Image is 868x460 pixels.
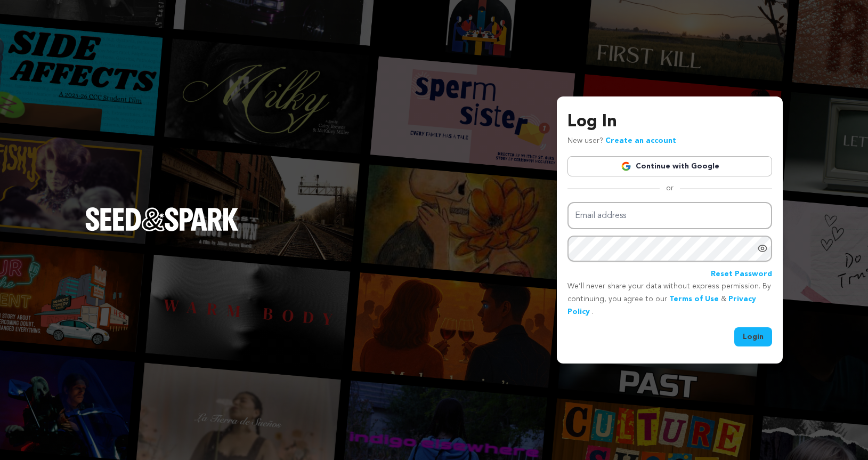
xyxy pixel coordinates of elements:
[669,295,719,303] a: Terms of Use
[567,109,772,135] h3: Log In
[567,135,676,148] p: New user?
[85,207,239,231] img: Seed&Spark Logo
[734,327,772,346] button: Login
[85,207,239,252] a: Seed&Spark Homepage
[605,137,676,144] a: Create an account
[567,202,772,229] input: Email address
[660,183,680,193] span: or
[567,280,772,318] p: We’ll never share your data without express permission. By continuing, you agree to our & .
[621,161,631,172] img: Google logo
[567,156,772,176] a: Continue with Google
[711,268,772,281] a: Reset Password
[567,295,756,316] a: Privacy Policy
[757,243,768,254] a: Show password as plain text. Warning: this will display your password on the screen.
